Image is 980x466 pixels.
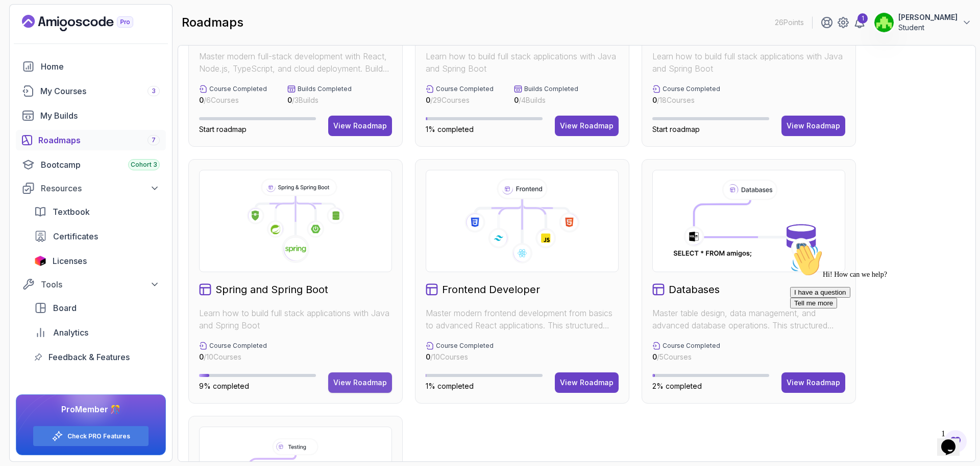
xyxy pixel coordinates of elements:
[209,342,267,350] p: Course Completed
[199,352,204,361] span: 0
[16,130,166,150] a: roadmaps
[28,226,166,247] a: certificates
[287,96,292,104] span: 0
[328,116,392,136] button: View Roadmap
[937,425,970,456] iframe: chat widget
[4,4,37,37] img: :wave:
[426,352,430,361] span: 0
[53,255,87,267] span: Licenses
[652,352,657,361] span: 0
[652,382,702,390] span: 2% completed
[152,136,156,144] span: 7
[4,58,51,69] button: Tell me more
[22,15,157,31] a: Landing page
[524,85,578,93] p: Builds Completed
[4,47,64,58] button: I have a question
[53,230,98,242] span: Certificates
[16,56,166,77] a: home
[426,50,619,75] p: Learn how to build full stack applications with Java and Spring Boot
[669,282,720,297] h2: Databases
[436,85,494,93] p: Course Completed
[781,116,845,136] button: View Roadmap
[898,23,958,33] p: Student
[131,161,157,169] span: Cohort 3
[663,342,720,350] p: Course Completed
[652,95,720,105] p: / 18 Courses
[199,352,267,362] p: / 10 Courses
[28,347,166,367] a: feedback
[555,116,619,136] button: View Roadmap
[182,14,243,31] h2: roadmaps
[426,95,494,105] p: / 29 Courses
[853,16,866,29] a: 1
[328,372,392,393] button: View Roadmap
[41,60,160,73] div: Home
[209,85,267,93] p: Course Completed
[652,50,845,75] p: Learn how to build full stack applications with Java and Spring Boot
[555,372,619,393] button: View Roadmap
[426,125,474,134] span: 1% completed
[41,159,160,171] div: Bootcamp
[199,307,392,331] p: Learn how to build full stack applications with Java and Spring Boot
[41,278,160,291] div: Tools
[298,85,352,93] p: Builds Completed
[426,382,474,390] span: 1% completed
[16,275,166,294] button: Tools
[53,326,88,339] span: Analytics
[560,121,614,131] div: View Roadmap
[67,432,130,440] a: Check PRO Features
[652,96,657,104] span: 0
[199,50,392,75] p: Master modern full-stack development with React, Node.js, TypeScript, and cloud deployment. Build...
[333,121,387,131] div: View Roadmap
[38,134,160,146] div: Roadmaps
[874,12,972,33] button: user profile image[PERSON_NAME]Student
[436,342,494,350] p: Course Completed
[41,182,160,194] div: Resources
[28,298,166,318] a: board
[874,13,894,32] img: user profile image
[663,85,720,93] p: Course Completed
[4,4,188,69] div: 👋Hi! How can we help?I have a questionTell me more
[287,95,352,105] p: / 3 Builds
[16,81,166,101] a: courses
[652,307,845,331] p: Master table design, data management, and advanced database operations. This structured learning ...
[426,307,619,331] p: Master modern frontend development from basics to advanced React applications. This structured le...
[652,125,700,134] span: Start roadmap
[40,85,160,97] div: My Courses
[16,179,166,197] button: Resources
[28,202,166,222] a: textbook
[857,13,868,24] div: 1
[898,12,958,23] p: [PERSON_NAME]
[215,282,328,297] h2: Spring and Spring Boot
[53,302,77,314] span: Board
[787,121,840,131] div: View Roadmap
[199,382,249,390] span: 9% completed
[426,352,494,362] p: / 10 Courses
[781,372,845,393] button: View Roadmap
[48,351,130,363] span: Feedback & Features
[560,378,614,388] div: View Roadmap
[40,109,160,122] div: My Builds
[16,154,166,175] a: bootcamp
[514,95,578,105] p: / 4 Builds
[34,256,46,266] img: jetbrains icon
[775,17,804,28] p: 26 Points
[4,31,101,38] span: Hi! How can we help?
[199,96,204,104] span: 0
[442,282,540,297] h2: Frontend Developer
[28,251,166,271] a: licenses
[53,206,90,218] span: Textbook
[199,95,267,105] p: / 6 Courses
[28,322,166,343] a: analytics
[786,240,970,420] iframe: chat widget
[152,87,156,95] span: 3
[16,105,166,126] a: builds
[514,96,519,104] span: 0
